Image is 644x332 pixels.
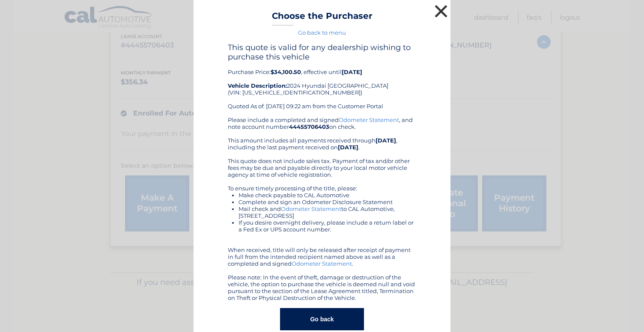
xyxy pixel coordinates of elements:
b: [DATE] [342,68,362,75]
strong: Vehicle Description: [228,82,287,89]
div: Please include a completed and signed , and note account number on check. This amount includes al... [228,116,416,301]
b: [DATE] [376,137,396,144]
button: Go back [280,308,364,330]
div: Purchase Price: , effective until 2024 Hyundai [GEOGRAPHIC_DATA] (VIN: [US_VEHICLE_IDENTIFICATION... [228,43,416,116]
h4: This quote is valid for any dealership wishing to purchase this vehicle [228,43,416,62]
li: Complete and sign an Odometer Disclosure Statement [239,199,416,205]
li: Make check payable to CAL Automotive [239,192,416,199]
li: Mail check and to CAL Automotive, [STREET_ADDRESS] [239,205,416,219]
h3: Choose the Purchaser [272,11,373,26]
a: Go back to menu [298,29,346,36]
li: If you desire overnight delivery, please include a return label or a Fed Ex or UPS account number. [239,219,416,233]
a: Odometer Statement [339,116,399,123]
b: 44455706403 [289,123,329,130]
b: $34,100.50 [271,68,301,75]
a: Odometer Statement [292,260,352,267]
a: Odometer Statement [281,205,341,212]
b: [DATE] [338,144,358,151]
button: × [432,3,450,20]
